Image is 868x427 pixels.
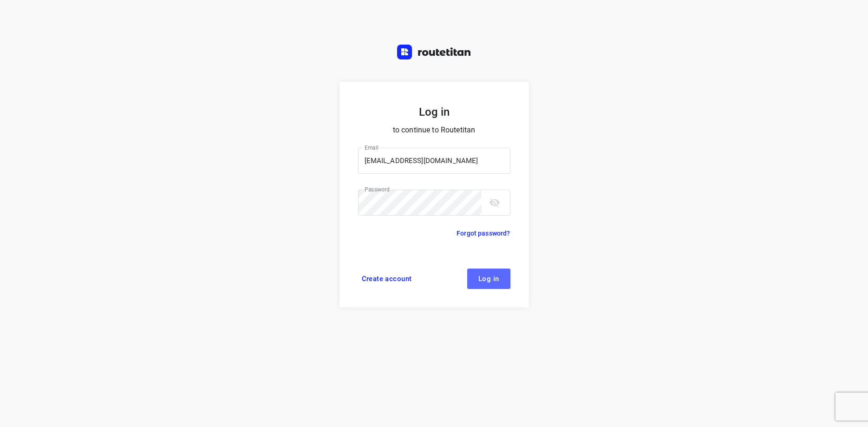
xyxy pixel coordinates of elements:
button: toggle password visibility [485,193,504,212]
img: Routetitan [397,45,471,59]
span: Create account [362,275,412,282]
span: Log in [478,275,499,282]
a: Create account [358,269,416,289]
a: Forgot password? [457,228,510,239]
a: Routetitan [397,45,471,62]
p: to continue to Routetitan [358,124,510,137]
h5: Log in [358,104,510,120]
button: Log in [467,269,510,289]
